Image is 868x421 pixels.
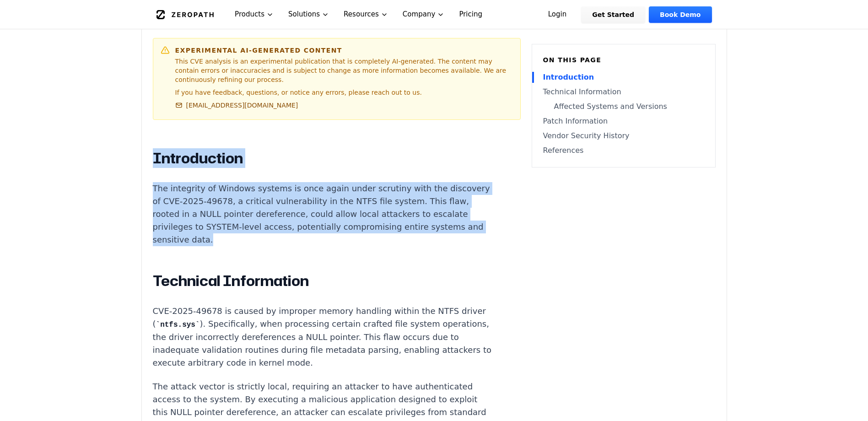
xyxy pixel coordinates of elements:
a: Book Demo [649,6,712,23]
h6: On this page [543,55,704,65]
a: Patch Information [543,116,704,127]
h6: Experimental AI-Generated Content [175,46,513,55]
a: References [543,145,704,156]
p: CVE-2025-49678 is caused by improper memory handling within the NTFS driver ( ). Specifically, wh... [153,305,493,369]
p: The integrity of Windows systems is once again under scrutiny with the discovery of CVE-2025-4967... [153,182,493,246]
code: ntfs.sys [156,321,200,329]
a: Login [537,6,578,23]
p: If you have feedback, questions, or notice any errors, please reach out to us. [175,88,513,97]
a: Introduction [543,72,704,83]
a: Get Started [581,6,645,23]
a: [EMAIL_ADDRESS][DOMAIN_NAME] [175,101,298,110]
p: This CVE analysis is an experimental publication that is completely AI-generated. The content may... [175,57,513,84]
a: Technical Information [543,86,704,97]
a: Vendor Security History [543,130,704,141]
h2: Technical Information [153,272,493,290]
a: Affected Systems and Versions [543,101,704,112]
h2: Introduction [153,149,493,167]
